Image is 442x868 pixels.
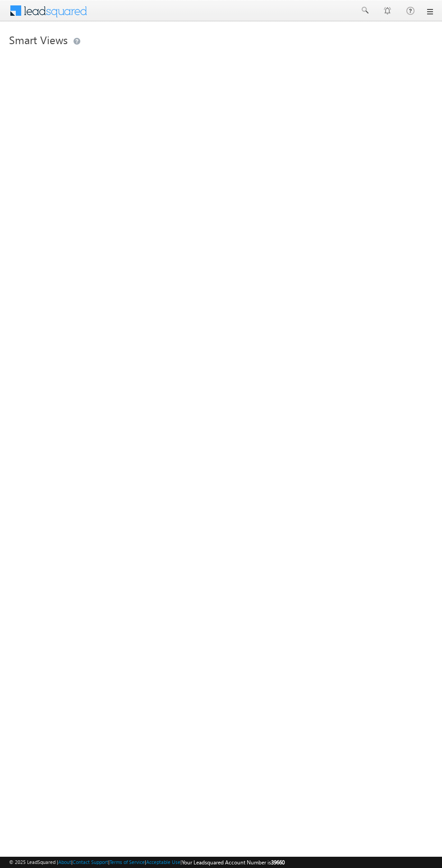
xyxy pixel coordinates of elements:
[9,858,285,867] span: © 2025 LeadSquared | | | | |
[73,859,108,865] a: Contact Support
[58,859,71,865] a: About
[110,859,145,865] a: Terms of Service
[182,859,285,866] span: Your Leadsquared Account Number is
[146,859,180,865] a: Acceptable Use
[9,32,68,47] span: Smart Views
[271,859,285,866] span: 39660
